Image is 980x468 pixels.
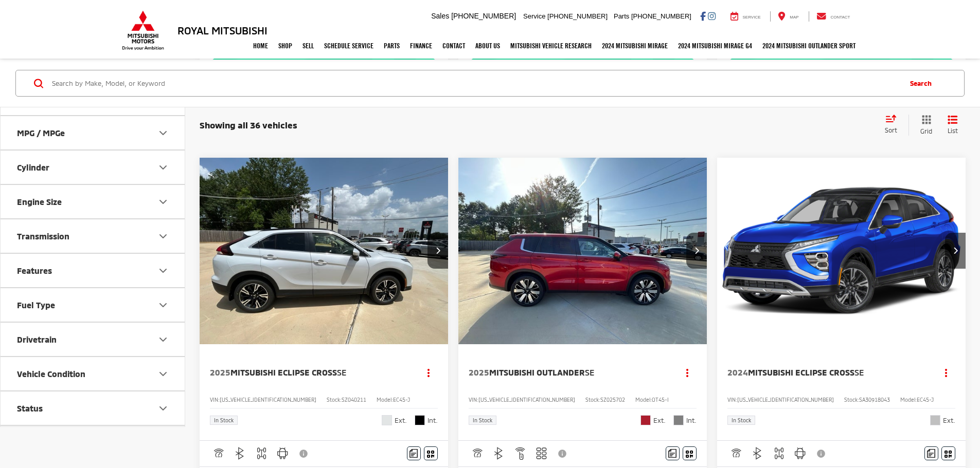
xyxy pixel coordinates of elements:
[1,151,186,184] button: CylinderCylinder
[377,397,393,403] span: Model:
[653,416,666,425] span: Ext.
[451,12,516,20] span: [PHONE_NUMBER]
[248,33,273,59] a: Home
[686,450,693,458] i: Window Sticker
[120,10,166,50] img: Mitsubishi
[276,447,289,460] img: Android Auto
[885,126,897,134] span: Sort
[17,334,57,344] div: Drivetrain
[809,11,858,22] a: Contact
[157,368,169,380] div: Vehicle Condition
[727,367,748,377] span: 2024
[471,447,484,460] img: Adaptive Cruise Control
[17,369,85,379] div: Vehicle Condition
[210,397,220,403] span: VIN:
[859,397,890,403] span: SA30918043
[405,33,437,59] a: Finance
[17,266,52,275] div: Features
[945,450,952,458] i: Window Sticker
[427,368,430,377] span: dropdown dots
[420,363,438,381] button: Actions
[673,33,757,59] a: 2024 Mitsubishi Mirage G4
[930,415,940,425] span: Silver
[177,25,268,36] h3: Royal Mitsubishi
[469,397,478,403] span: VIN:
[535,447,548,460] img: 3rd Row Seating
[319,33,379,59] a: Schedule Service: Opens in a new tab
[854,367,864,377] span: SE
[948,126,958,135] span: List
[708,12,716,20] a: Instagram: Click to visit our Instagram page
[727,397,737,403] span: VIN:
[751,447,764,460] img: Bluetooth®
[844,397,859,403] span: Stock:
[794,447,807,460] img: Android Auto
[424,446,438,460] button: Window Sticker
[427,450,434,458] i: Window Sticker
[1,116,186,149] button: MPG / MPGeMPG / MPGe
[700,12,706,20] a: Facebook: Click to visit our Facebook page
[900,70,947,96] button: Search
[327,397,342,403] span: Stock:
[157,299,169,311] div: Fuel Type
[717,158,967,344] a: 2024 Mitsubishi Eclipse Cross SE2024 Mitsubishi Eclipse Cross SE2024 Mitsubishi Eclipse Cross SE2...
[941,446,955,460] button: Window Sticker
[382,415,392,425] span: White Diamond
[458,158,708,344] a: 2025 Mitsubishi Outlander SE2025 Mitsubishi Outlander SE2025 Mitsubishi Outlander SE2025 Mitsubis...
[924,446,938,460] button: Comments
[427,416,438,425] span: Int.
[458,158,708,345] img: 2025 Mitsubishi Outlander SE
[585,397,600,403] span: Stock:
[554,443,572,464] button: View Disclaimer
[157,333,169,346] div: Drivetrain
[652,397,669,403] span: OT45-I
[614,12,629,20] span: Parts
[770,11,806,22] a: Map
[273,33,297,59] a: Shop
[17,231,69,241] div: Transmission
[600,397,625,403] span: SZ025702
[415,415,425,425] span: Black
[157,127,169,139] div: MPG / MPGe
[212,447,225,460] img: Adaptive Cruise Control
[407,446,421,460] button: Comments
[157,265,169,277] div: Features
[686,233,707,269] button: Next image
[1,254,186,287] button: FeaturesFeatures
[234,447,246,460] img: Bluetooth®
[199,158,449,344] div: 2025 Mitsubishi Eclipse Cross SE 0
[409,449,418,458] img: Comments
[1,219,186,253] button: TransmissionTransmission
[945,233,966,269] button: Next image
[469,367,489,377] span: 2025
[17,128,65,138] div: MPG / MPGe
[773,447,786,460] img: 4WD/AWD
[729,447,742,460] img: Adaptive Cruise Control
[51,71,900,96] input: Search by Make, Model, or Keyword
[489,367,585,377] span: Mitsubishi Outlander
[1,357,186,390] button: Vehicle ConditionVehicle Condition
[937,363,955,381] button: Actions
[17,403,43,413] div: Status
[943,416,955,425] span: Ext.
[727,367,927,378] a: 2024Mitsubishi Eclipse CrossSE
[945,368,947,377] span: dropdown dots
[230,367,337,377] span: Mitsubishi Eclipse Cross
[813,443,830,464] button: View Disclaimer
[469,367,668,378] a: 2025Mitsubishi OutlanderSE
[597,33,673,59] a: 2024 Mitsubishi Mirage
[717,158,967,344] div: 2024 Mitsubishi Eclipse Cross SE 0
[200,120,297,130] span: Showing all 36 vehicles
[427,233,448,269] button: Next image
[210,367,230,377] span: 2025
[157,161,169,174] div: Cylinder
[927,449,935,458] img: Comments
[686,416,697,425] span: Int.
[880,115,908,135] button: Select sort value
[668,449,676,458] img: Comments
[640,415,651,425] span: Red Diamond
[732,418,751,423] span: In Stock
[940,115,966,136] button: List View
[666,446,680,460] button: Comments
[1,426,186,459] button: Body Type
